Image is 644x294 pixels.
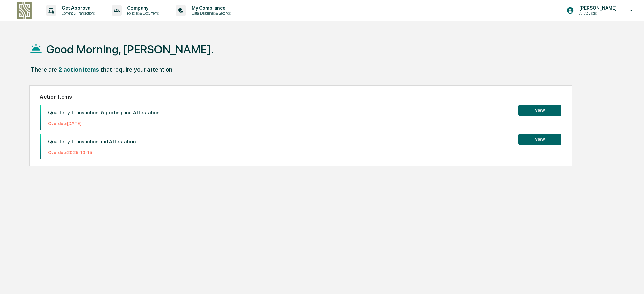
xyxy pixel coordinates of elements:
p: Company [122,5,162,11]
div: 2 action items [58,66,99,73]
p: [PERSON_NAME] [574,5,620,11]
p: Content & Transactions [56,11,98,16]
p: All Advisors [574,11,620,16]
img: logo [16,2,32,19]
a: View [518,107,561,113]
p: Quarterly Transaction Reporting and Attestation [48,110,159,116]
p: Overdue: [DATE] [48,121,159,126]
h1: Good Morning, [PERSON_NAME]. [46,43,214,56]
p: Policies & Documents [122,11,162,16]
h2: Action Items [40,93,561,100]
p: Get Approval [56,5,98,11]
div: that require your attention. [100,66,174,73]
div: There are [31,66,57,73]
a: View [518,136,561,142]
p: Overdue: 2025-10-15 [48,150,136,155]
p: My Compliance [186,5,234,11]
p: Data, Deadlines & Settings [186,11,234,16]
button: View [518,134,561,145]
button: View [518,105,561,116]
p: Quarterly Transaction and Attestation [48,139,136,145]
